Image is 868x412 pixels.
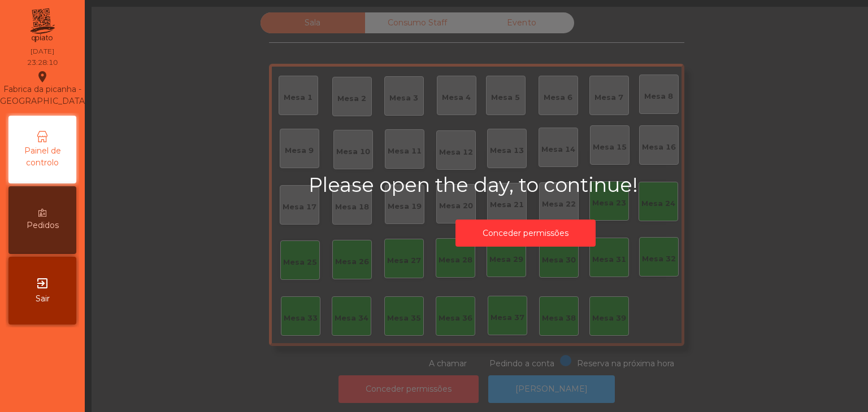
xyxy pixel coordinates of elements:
span: Sair [36,293,50,305]
span: Pedidos [27,220,59,231]
div: [DATE] [31,46,54,56]
i: location_on [36,70,49,84]
button: Conceder permissões [455,220,596,247]
img: qpiato [28,6,56,45]
span: Painel de controlo [11,145,73,169]
div: 23:28:10 [27,58,58,68]
h2: Please open the day, to continue! [309,173,743,197]
i: exit_to_app [36,277,49,290]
